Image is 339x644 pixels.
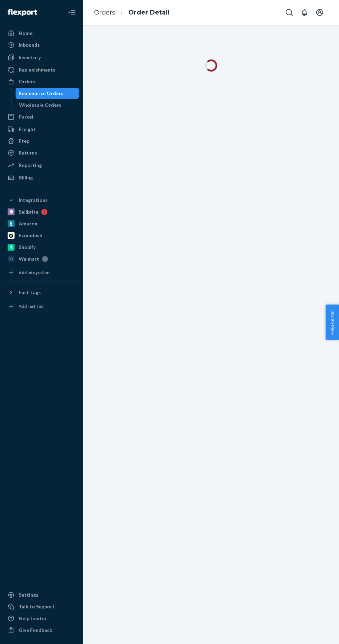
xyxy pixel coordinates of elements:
div: Add Integration [19,270,49,276]
div: Parcel [19,113,33,120]
div: Home [19,30,33,37]
div: Orders [19,78,35,85]
a: Home [4,28,79,39]
a: Parcel [4,111,79,122]
a: Walmart [4,253,79,264]
a: Reporting [4,160,79,171]
button: Help Center [326,305,339,340]
button: Give Feedback [4,625,79,636]
div: Ecomdash [19,232,42,239]
a: Help Center [4,613,79,624]
button: Open Search Box [282,6,296,19]
div: Reporting [19,162,42,169]
a: Ecomdash [4,230,79,241]
a: Sellbrite [4,206,79,217]
a: Inventory [4,52,79,63]
a: Replenishments [4,64,79,75]
a: Prep [4,136,79,147]
img: Flexport logo [8,9,37,16]
div: Fast Tags [19,289,41,296]
div: Ecommerce Orders [19,90,63,97]
div: Billing [19,174,33,181]
div: Give Feedback [19,627,52,634]
button: Open notifications [297,6,311,19]
a: Returns [4,147,79,158]
a: Add Fast Tag [4,301,79,312]
a: Ecommerce Orders [16,88,79,99]
div: Inventory [19,54,41,61]
button: Fast Tags [4,287,79,298]
a: Order Detail [128,9,169,16]
div: Freight [19,126,36,133]
ol: breadcrumbs [89,2,175,23]
a: Shopify [4,242,79,253]
div: Settings [19,591,38,598]
a: Orders [4,76,79,87]
div: Integrations [19,197,48,204]
a: Amazon [4,218,79,229]
button: Close Navigation [65,6,79,19]
a: Add Integration [4,267,79,278]
div: Shopify [19,244,36,251]
a: Billing [4,172,79,183]
div: Sellbrite [19,208,38,215]
button: Open account menu [313,6,327,19]
div: Returns [19,149,37,156]
div: Inbounds [19,41,40,48]
div: Talk to Support [19,603,55,610]
div: Amazon [19,220,37,227]
a: Inbounds [4,39,79,50]
a: Wholesale Orders [16,100,79,111]
div: Walmart [19,255,39,262]
div: Replenishments [19,66,55,73]
div: Help Center [19,615,47,622]
a: Orders [94,9,115,16]
a: Settings [4,589,79,600]
div: Wholesale Orders [19,102,61,109]
div: Add Fast Tag [19,303,44,309]
a: Freight [4,124,79,135]
div: Prep [19,138,29,144]
button: Talk to Support [4,601,79,612]
button: Integrations [4,195,79,206]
